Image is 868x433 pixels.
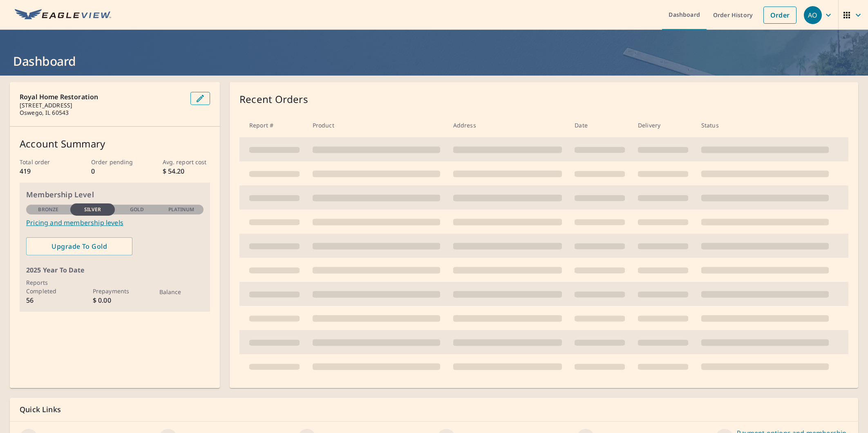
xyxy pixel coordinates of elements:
p: Order pending [91,158,139,166]
a: Upgrade To Gold [26,237,132,255]
p: Membership Level [26,189,204,200]
p: Gold [130,206,144,213]
a: Pricing and membership levels [26,218,204,228]
p: Quick Links [20,404,848,415]
p: 0 [91,166,139,176]
p: Avg. report cost [163,158,210,166]
div: AO [804,6,822,24]
th: Delivery [631,113,695,137]
p: $ 0.00 [93,295,137,305]
p: Platinum [168,206,194,213]
p: Silver [84,206,101,213]
th: Date [568,113,631,137]
p: Oswego, IL 60543 [20,109,184,116]
img: EV Logo [15,9,111,21]
p: Prepayments [93,287,137,295]
p: 56 [26,295,70,305]
p: 2025 Year To Date [26,265,204,275]
p: Bronze [38,206,58,213]
th: Report # [239,113,306,137]
p: Balance [159,288,204,296]
a: Order [763,7,796,24]
p: Reports Completed [26,278,70,295]
p: [STREET_ADDRESS] [20,102,184,109]
p: 419 [20,166,67,176]
th: Address [447,113,568,137]
h1: Dashboard [10,53,858,69]
th: Status [695,113,835,137]
span: Upgrade To Gold [33,242,126,251]
p: Total order [20,158,67,166]
p: Royal Home Restoration [20,92,184,102]
p: Recent Orders [239,92,308,107]
th: Product [306,113,447,137]
p: Account Summary [20,136,210,151]
p: $ 54.20 [163,166,210,176]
